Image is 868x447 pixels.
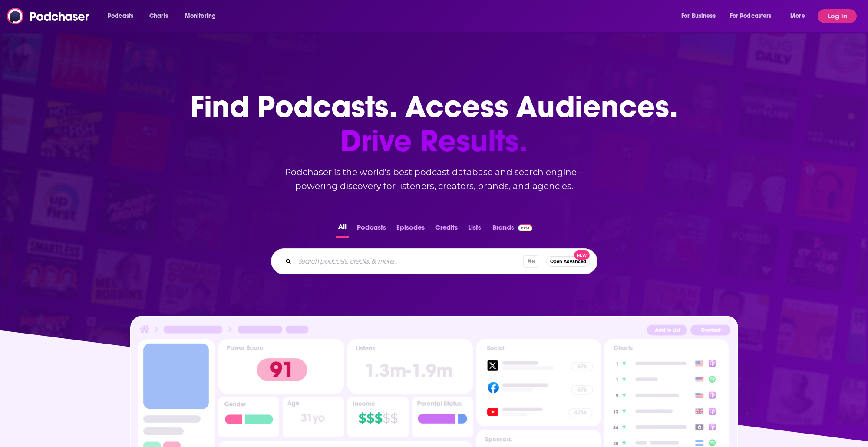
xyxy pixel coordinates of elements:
[190,124,678,158] span: Drive Results.
[336,221,349,238] button: All
[818,9,857,23] button: Log In
[675,9,726,23] button: open menu
[574,250,590,260] span: New
[261,165,608,193] h2: Podchaser is the world’s best podcast database and search engine – powering discovery for listene...
[218,397,280,437] img: Podcast Insights Gender
[138,324,730,339] img: Podcast Insights Header
[354,221,389,238] button: Podcasts
[190,90,678,158] h1: Find Podcasts. Access Audiences.
[347,339,473,394] img: Podcast Insights Listens
[681,10,716,22] span: For Business
[283,397,344,437] img: Podcast Insights Age
[108,10,133,22] span: Podcasts
[144,9,173,23] a: Charts
[784,9,816,23] button: open menu
[102,9,145,23] button: open menu
[295,254,523,268] input: Search podcasts, credits, & more...
[790,10,805,22] span: More
[476,339,601,426] img: Podcast Socials
[185,10,216,22] span: Monitoring
[394,221,427,238] button: Episodes
[218,339,344,394] img: Podcast Insights Power score
[271,248,597,274] div: Search podcasts, credits, & more...
[465,221,484,238] button: Lists
[518,224,533,231] img: Podchaser Pro
[7,8,90,24] img: Podchaser - Follow, Share and Rate Podcasts
[523,255,539,268] span: ⌘ K
[412,397,473,437] img: Podcast Insights Parental Status
[724,9,784,23] button: open menu
[432,221,460,238] button: Credits
[550,259,586,264] span: Open Advanced
[179,9,227,23] button: open menu
[546,256,590,267] button: Open AdvancedNew
[492,221,533,238] a: BrandsPodchaser Pro
[347,397,409,437] img: Podcast Insights Income
[730,10,772,22] span: For Podcasters
[149,10,168,22] span: Charts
